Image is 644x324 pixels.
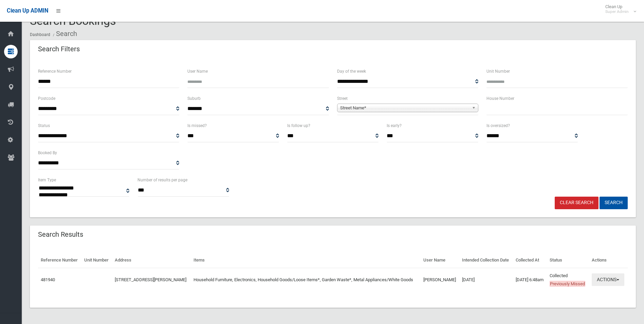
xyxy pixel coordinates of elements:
[187,95,201,102] label: Suburb
[459,268,513,291] td: [DATE]
[547,268,589,291] td: Collected
[30,42,88,56] header: Search Filters
[38,122,50,129] label: Status
[38,95,55,102] label: Postcode
[555,197,599,209] a: Clear Search
[115,277,186,282] a: [STREET_ADDRESS][PERSON_NAME]
[459,253,513,268] th: Intended Collection Date
[112,253,191,268] th: Address
[38,149,57,157] label: Booked By
[421,268,459,291] td: [PERSON_NAME]
[550,281,585,287] span: Previously Missed
[600,197,628,209] button: Search
[187,68,208,75] label: User Name
[602,4,636,14] span: Clean Up
[486,68,510,75] label: Unit Number
[191,253,421,268] th: Items
[486,122,510,129] label: Is oversized?
[605,9,629,14] small: Super Admin
[81,253,112,268] th: Unit Number
[191,268,421,291] td: Household Furniture, Electronics, Household Goods/Loose Items*, Garden Waste*, Metal Appliances/W...
[41,277,55,282] a: 481940
[547,253,589,268] th: Status
[592,273,624,286] button: Actions
[340,104,469,112] span: Street Name*
[38,176,56,184] label: Item Type
[7,7,48,14] span: Clean Up ADMIN
[589,253,628,268] th: Actions
[30,228,91,241] header: Search Results
[51,28,77,40] li: Search
[137,176,187,184] label: Number of results per page
[187,122,207,129] label: Is missed?
[387,122,402,129] label: Is early?
[486,95,514,102] label: House Number
[421,253,459,268] th: User Name
[38,253,81,268] th: Reference Number
[513,253,547,268] th: Collected At
[30,32,50,37] a: Dashboard
[337,95,348,102] label: Street
[287,122,310,129] label: Is follow up?
[337,68,366,75] label: Day of the week
[38,68,72,75] label: Reference Number
[513,268,547,291] td: [DATE] 6:48am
